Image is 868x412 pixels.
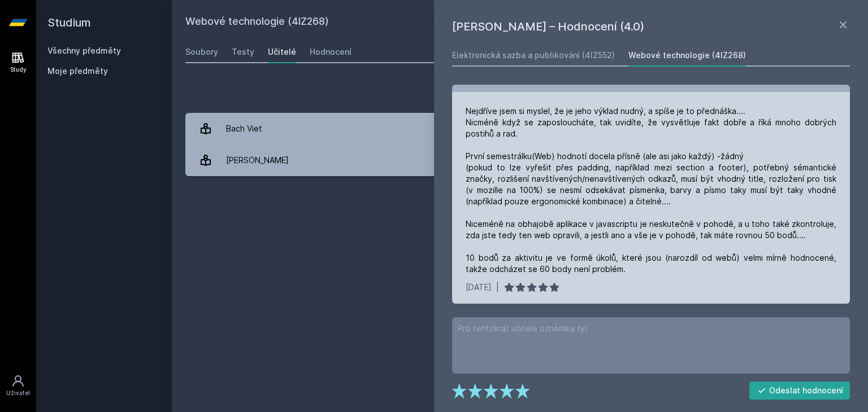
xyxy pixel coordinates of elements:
div: Uživatel [6,389,30,397]
a: Hodnocení [310,41,351,63]
div: Testy [232,46,254,58]
a: Bach Viet 8 hodnocení 2.3 [185,113,854,144]
a: Všechny předměty [47,46,121,55]
a: Učitelé [268,41,296,63]
div: Study [10,65,27,74]
div: Soubory [185,46,218,58]
a: [PERSON_NAME] 4 hodnocení 4.0 [185,144,854,176]
a: Testy [232,41,254,63]
div: Hodnocení [310,46,351,58]
a: Uživatel [2,369,34,403]
a: Study [2,45,34,80]
div: Nejdříve jsem si myslel, že je jeho výklad nudný, a spíše je to přednáška.... Nicméně když se zap... [466,106,836,275]
a: Soubory [185,41,218,63]
div: [PERSON_NAME] [226,149,289,172]
span: Moje předměty [47,65,108,77]
div: Učitelé [268,46,296,58]
div: Bach Viet [226,117,262,140]
h2: Webové technologie (4IZ268) [185,14,728,32]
